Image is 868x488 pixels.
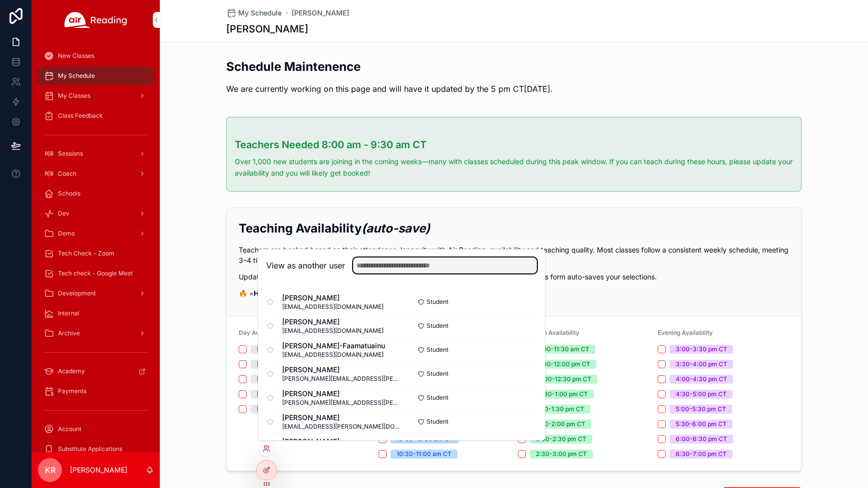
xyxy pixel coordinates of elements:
[38,87,154,105] a: My Classes
[64,12,127,28] img: App logo
[58,249,114,257] span: Tech Check - Zoom
[235,156,793,179] p: Over 1,000 new students are joining in the coming weeks—many with classes scheduled during this p...
[676,360,727,369] div: 3:30-4:00 pm CT
[38,420,154,438] a: Account
[676,375,727,384] div: 4:00-4:30 pm CT
[58,150,83,158] span: Sessions
[38,362,154,380] a: Academy
[32,40,160,452] div: scrollable content
[427,418,448,426] span: Student
[282,399,402,407] span: [PERSON_NAME][EMAIL_ADDRESS][PERSON_NAME][DOMAIN_NAME]
[38,225,154,243] a: Demo
[58,52,94,60] span: New Classes
[536,360,590,369] div: 11:30-12:00 pm CT
[58,387,86,395] span: Payments
[58,112,103,120] span: Class Feedback
[658,329,713,336] span: Evening Availability
[58,210,69,218] span: Dev
[58,367,85,375] span: Academy
[38,205,154,223] a: Dev
[282,341,385,351] span: [PERSON_NAME]-Faamatuainu
[254,289,322,297] strong: High Demand Times
[45,464,55,476] span: KR
[226,58,553,75] h2: Schedule Maintenence
[257,345,277,354] div: [DATE]
[38,107,154,125] a: Class Feedback
[235,137,793,152] h3: Teachers Needed 8:00 am - 9:30 am CT
[238,8,282,18] span: My Schedule
[58,329,80,337] span: Archive
[282,317,384,327] span: [PERSON_NAME]
[676,390,727,399] div: 4:30-5:00 pm CT
[226,83,553,95] p: We are currently working on this page and will have it updated by the 5 pm CT[DATE].
[282,413,402,423] span: [PERSON_NAME]
[282,365,402,375] span: [PERSON_NAME]
[235,137,793,179] div: ### Teachers Needed 8:00 am - 9:30 am CT Over 1,000 new students are joining in the coming weeks—...
[239,244,789,265] p: Teachers are booked based on their attendance, longevity with Air Reading, availability and teach...
[58,170,76,178] span: Coach
[292,8,349,18] a: [PERSON_NAME]
[58,289,96,297] span: Development
[427,298,448,306] span: Student
[676,405,726,414] div: 5:00-5:30 pm CT
[427,370,448,378] span: Student
[38,324,154,342] a: Archive
[427,394,448,402] span: Student
[536,345,589,354] div: 11:00-11:30 am CT
[266,259,345,271] h2: View as another user
[257,375,277,384] div: [DATE]
[427,322,448,330] span: Student
[536,435,586,444] div: 2:00-2:30 pm CT
[257,390,277,399] div: [DATE]
[282,351,385,359] span: [EMAIL_ADDRESS][DOMAIN_NAME]
[58,425,81,433] span: Account
[282,423,402,431] span: [EMAIL_ADDRESS][PERSON_NAME][DOMAIN_NAME]
[239,329,283,336] span: Day Availability
[536,375,591,384] div: 12:00-12:30 pm CT
[282,389,402,399] span: [PERSON_NAME]
[676,345,727,354] div: 3:00-3:30 pm CT
[257,405,277,414] div: [DATE]
[397,450,451,459] div: 10:30-11:00 am CT
[239,220,789,237] h2: Teaching Availability
[676,420,727,429] div: 5:30-6:00 pm CT
[58,309,79,317] span: Internal
[58,72,95,80] span: My Schedule
[38,440,154,458] a: Substitute Applications
[282,437,402,447] span: [PERSON_NAME]
[58,190,80,198] span: Schools
[536,390,588,399] div: 12:30-1:00 pm CT
[282,375,402,383] span: [PERSON_NAME][EMAIL_ADDRESS][PERSON_NAME][DOMAIN_NAME]
[226,8,282,18] a: My Schedule
[58,269,133,277] span: Tech check - Google Meet
[38,382,154,400] a: Payments
[226,22,308,36] h1: [PERSON_NAME]
[38,264,154,282] a: Tech check - Google Meet
[257,360,277,369] div: [DATE]
[282,293,384,303] span: [PERSON_NAME]
[58,230,75,238] span: Demo
[38,47,154,65] a: New Classes
[38,165,154,183] a: Coach
[518,329,579,336] span: Afternoon Availability
[282,303,384,311] span: [EMAIL_ADDRESS][DOMAIN_NAME]
[70,465,127,475] p: [PERSON_NAME]
[536,405,584,414] div: 1:00-1:30 pm CT
[38,185,154,203] a: Schools
[38,67,154,85] a: My Schedule
[536,450,587,459] div: 2:30-3:00 pm CT
[58,445,122,453] span: Substitute Applications
[38,284,154,302] a: Development
[362,221,430,236] em: (auto-save)
[58,92,90,100] span: My Classes
[239,288,789,298] p: 🔥 =
[676,450,727,459] div: 6:30-7:00 pm CT
[38,304,154,322] a: Internal
[676,435,727,444] div: 6:00-6:30 pm CT
[282,327,384,335] span: [EMAIL_ADDRESS][DOMAIN_NAME]
[239,271,789,282] p: Updating your availability will not affect any classes you have already been scheduled for. This ...
[38,145,154,163] a: Sessions
[536,420,585,429] div: 1:30-2:00 pm CT
[38,244,154,262] a: Tech Check - Zoom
